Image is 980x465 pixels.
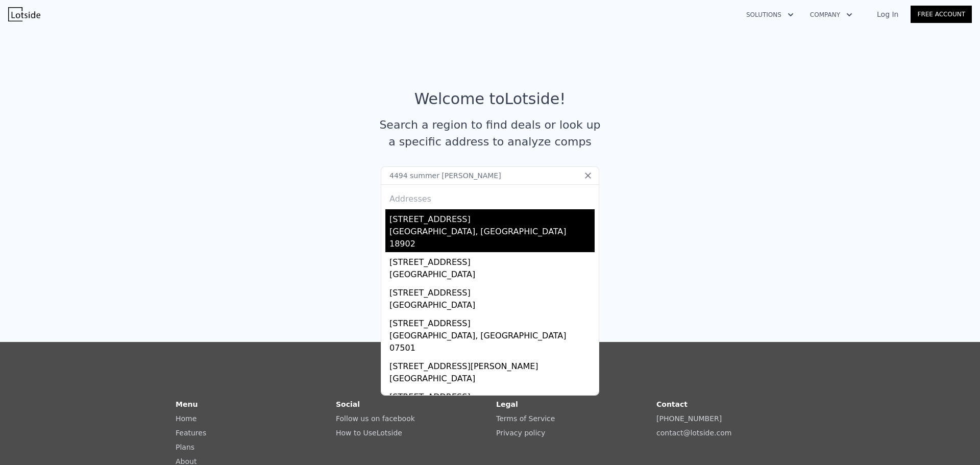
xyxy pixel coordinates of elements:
a: How to UseLotside [336,429,402,437]
div: [STREET_ADDRESS] [389,387,595,403]
strong: Contact [656,400,688,408]
a: Free Account [911,6,972,23]
div: Search a region to find deals or look up a specific address to analyze comps [376,116,604,150]
div: [GEOGRAPHIC_DATA] [389,299,595,313]
a: [PHONE_NUMBER] [656,414,722,423]
div: [STREET_ADDRESS] [389,313,595,330]
a: Log In [865,9,911,19]
a: Features [176,429,206,437]
div: Welcome to Lotside ! [414,90,566,108]
strong: Legal [496,400,518,408]
button: Company [802,6,861,24]
div: [STREET_ADDRESS][PERSON_NAME] [389,356,595,373]
div: Addresses [385,185,595,209]
a: Plans [176,443,194,451]
div: [GEOGRAPHIC_DATA] [389,373,595,387]
strong: Social [336,400,360,408]
a: contact@lotside.com [656,429,731,437]
a: Follow us on facebook [336,414,415,423]
a: Privacy policy [496,429,545,437]
a: Terms of Service [496,414,555,423]
div: [GEOGRAPHIC_DATA], [GEOGRAPHIC_DATA] 18902 [389,226,595,252]
div: [GEOGRAPHIC_DATA] [389,268,595,283]
div: [STREET_ADDRESS] [389,252,595,268]
div: [STREET_ADDRESS] [389,283,595,299]
strong: Menu [176,400,198,408]
div: [GEOGRAPHIC_DATA], [GEOGRAPHIC_DATA] 07501 [389,330,595,356]
img: Lotside [8,7,40,21]
div: [STREET_ADDRESS] [389,209,595,226]
a: Home [176,414,197,423]
input: Search an address or region... [381,166,599,185]
button: Solutions [738,6,802,24]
